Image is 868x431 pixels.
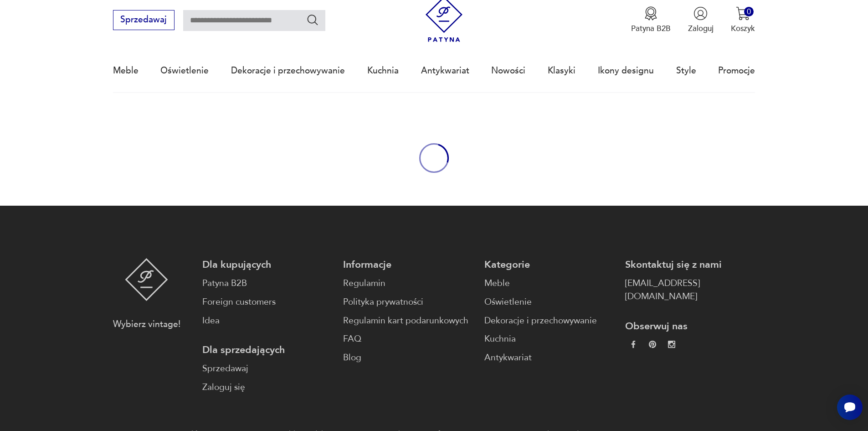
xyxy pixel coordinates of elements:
[202,343,332,357] p: Dla sprzedających
[484,314,614,327] a: Dekoracje i przechowywanie
[598,50,654,92] a: Ikony designu
[649,341,656,348] img: 37d27d81a828e637adc9f9cb2e3d3a8a.webp
[421,50,469,92] a: Antykwariat
[676,50,696,92] a: Style
[202,362,332,375] a: Sprzedawaj
[484,277,614,290] a: Meble
[630,341,637,348] img: da9060093f698e4c3cedc1453eec5031.webp
[343,296,473,309] a: Polityka prywatności
[202,258,332,271] p: Dla kupujących
[631,6,671,34] button: Patyna B2B
[548,50,575,92] a: Klasyki
[125,258,168,301] img: Patyna - sklep z meblami i dekoracjami vintage
[688,23,714,34] p: Zaloguj
[668,341,675,348] img: c2fd9cf7f39615d9d6839a72ae8e59e5.webp
[343,332,473,346] a: FAQ
[202,277,332,290] a: Patyna B2B
[113,318,180,331] p: Wybierz vintage!
[644,6,658,21] img: Ikona medalu
[484,332,614,346] a: Kuchnia
[306,13,319,26] button: Szukaj
[343,277,473,290] a: Regulamin
[693,6,708,21] img: Ikonka użytkownika
[202,381,332,394] a: Zaloguj się
[731,6,755,34] button: 0Koszyk
[484,296,614,309] a: Oświetlenie
[160,50,209,92] a: Oświetlenie
[625,320,755,333] p: Obserwuj nas
[113,50,139,92] a: Meble
[491,50,525,92] a: Nowości
[367,50,399,92] a: Kuchnia
[731,23,755,34] p: Koszyk
[631,6,671,34] a: Ikona medaluPatyna B2B
[744,7,754,16] div: 0
[625,258,755,271] p: Skontaktuj się z nami
[837,395,863,420] iframe: Smartsupp widget button
[718,50,755,92] a: Promocje
[484,351,614,364] a: Antykwariat
[202,296,332,309] a: Foreign customers
[343,314,473,327] a: Regulamin kart podarunkowych
[688,6,714,34] button: Zaloguj
[343,351,473,364] a: Blog
[113,17,175,24] a: Sprzedawaj
[202,314,332,327] a: Idea
[113,10,175,30] button: Sprzedawaj
[343,258,473,271] p: Informacje
[231,50,345,92] a: Dekoracje i przechowywanie
[484,258,614,271] p: Kategorie
[625,277,755,303] a: [EMAIL_ADDRESS][DOMAIN_NAME]
[736,6,750,21] img: Ikona koszyka
[631,23,671,34] p: Patyna B2B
